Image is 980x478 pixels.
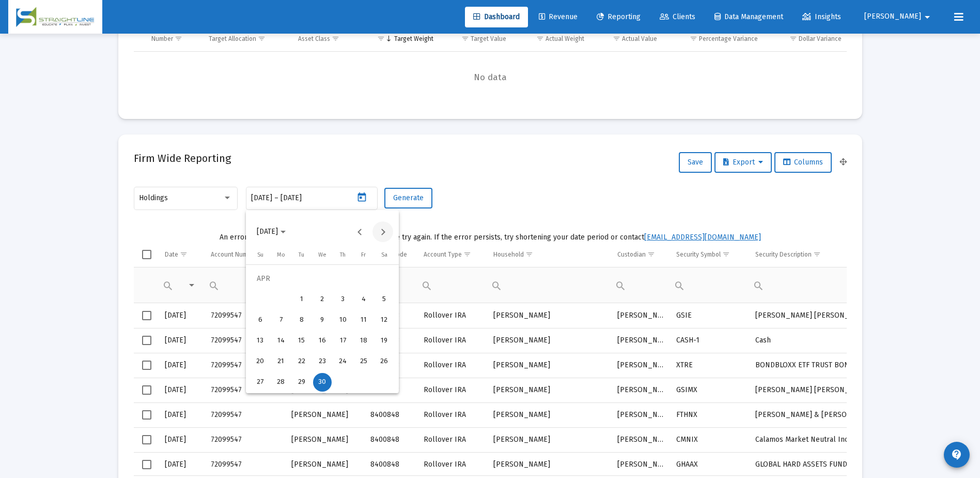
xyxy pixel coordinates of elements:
[353,351,374,372] button: 2025-04-25
[257,251,263,258] span: Su
[291,372,312,393] button: 2025-04-29
[333,351,353,372] button: 2025-04-24
[353,331,374,351] button: 2025-04-18
[291,289,312,310] button: 2025-04-01
[272,332,290,350] div: 14
[354,352,373,371] div: 25
[334,332,352,350] div: 17
[374,310,395,331] button: 2025-04-12
[251,332,270,350] div: 13
[312,289,333,310] button: 2025-04-02
[292,311,311,330] div: 8
[250,351,271,372] button: 2025-04-20
[251,311,270,330] div: 6
[354,311,373,330] div: 11
[333,310,353,331] button: 2025-04-10
[353,310,374,331] button: 2025-04-11
[299,251,304,258] span: Tu
[312,331,333,351] button: 2025-04-16
[292,373,311,392] div: 29
[353,289,374,310] button: 2025-04-04
[375,290,394,309] div: 5
[333,331,353,351] button: 2025-04-17
[318,251,326,258] span: We
[354,332,373,350] div: 18
[313,373,332,392] div: 30
[312,310,333,331] button: 2025-04-09
[334,290,352,309] div: 3
[272,352,290,371] div: 21
[251,352,270,371] div: 20
[334,311,352,330] div: 10
[340,251,346,258] span: Th
[381,251,387,258] span: Sa
[354,290,373,309] div: 4
[271,310,291,331] button: 2025-04-07
[272,311,290,330] div: 7
[349,221,370,242] button: Previous month
[250,372,271,393] button: 2025-04-27
[291,331,312,351] button: 2025-04-15
[277,251,285,258] span: Mo
[248,221,294,242] button: Choose month and year
[292,352,311,371] div: 22
[250,310,271,331] button: 2025-04-06
[272,373,290,392] div: 28
[271,372,291,393] button: 2025-04-28
[271,331,291,351] button: 2025-04-14
[313,311,332,330] div: 9
[374,289,395,310] button: 2025-04-05
[291,310,312,331] button: 2025-04-08
[333,289,353,310] button: 2025-04-03
[372,221,393,242] button: Next month
[250,331,271,351] button: 2025-04-13
[313,290,332,309] div: 2
[250,268,395,289] td: APR
[313,332,332,350] div: 16
[361,251,366,258] span: Fr
[251,373,270,392] div: 27
[334,352,352,371] div: 24
[312,351,333,372] button: 2025-04-23
[257,228,278,236] span: [DATE]
[375,311,394,330] div: 12
[375,352,394,371] div: 26
[374,351,395,372] button: 2025-04-26
[292,290,311,309] div: 1
[271,351,291,372] button: 2025-04-21
[313,352,332,371] div: 23
[375,332,394,350] div: 19
[374,331,395,351] button: 2025-04-19
[292,332,311,350] div: 15
[291,351,312,372] button: 2025-04-22
[312,372,333,393] button: 2025-04-30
